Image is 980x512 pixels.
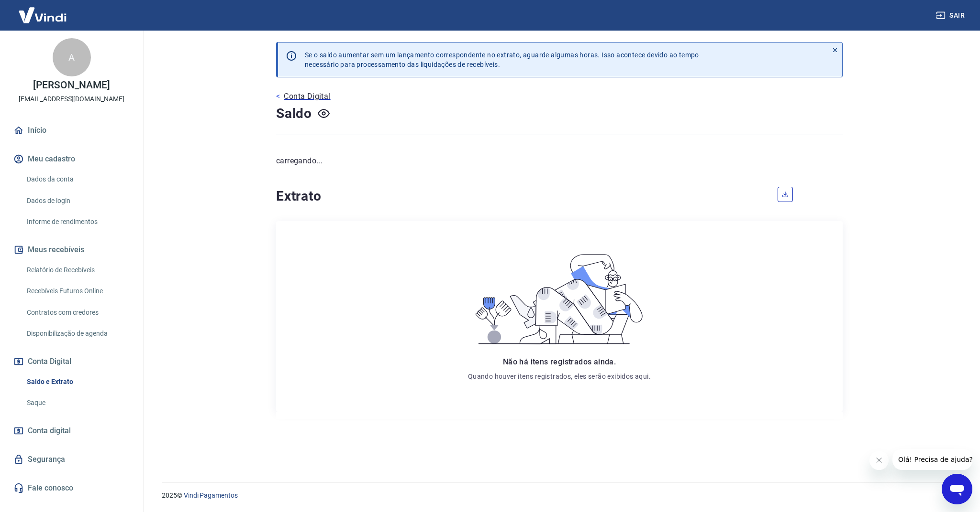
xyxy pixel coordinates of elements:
[11,120,132,141] a: Início
[23,212,132,232] a: Informe de rendimentos
[11,420,132,441] a: Conta digital
[184,491,238,499] a: Vindi Pagamentos
[23,393,132,413] a: Saque
[276,187,766,206] h4: Extrato
[162,491,957,501] p: 2025 ©
[11,478,132,499] a: Fale conosco
[942,474,972,504] iframe: Botão para abrir a janela de mensagens
[276,104,312,123] h4: Saldo
[276,91,280,102] p: <
[23,281,132,301] a: Recebíveis Futuros Online
[869,451,889,470] iframe: Fechar mensagem
[892,449,972,470] iframe: Mensagem da empresa
[305,50,699,69] p: Se o saldo aumentar sem um lançamento correspondente no extrato, aguarde algumas horas. Isso acon...
[6,7,80,14] span: Olá! Precisa de ajuda?
[11,449,132,470] a: Segurança
[11,0,74,30] img: Vindi
[468,372,651,381] p: Quando houver itens registrados, eles serão exibidos aqui.
[276,155,843,167] p: carregando...
[934,7,969,24] button: Sair
[11,351,132,372] button: Conta Digital
[23,303,132,322] a: Contratos com credores
[19,94,124,104] p: [EMAIL_ADDRESS][DOMAIN_NAME]
[23,372,132,392] a: Saldo e Extrato
[23,324,132,343] a: Disponibilização de agenda
[11,239,132,260] button: Meus recebíveis
[284,91,330,102] a: Conta Digital
[23,170,132,189] a: Dados da conta
[23,191,132,211] a: Dados de login
[28,424,71,437] span: Conta digital
[33,80,110,90] p: [PERSON_NAME]
[11,149,132,170] button: Meu cadastro
[53,38,91,76] div: A
[503,357,616,366] span: Não há itens registrados ainda.
[23,260,132,280] a: Relatório de Recebíveis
